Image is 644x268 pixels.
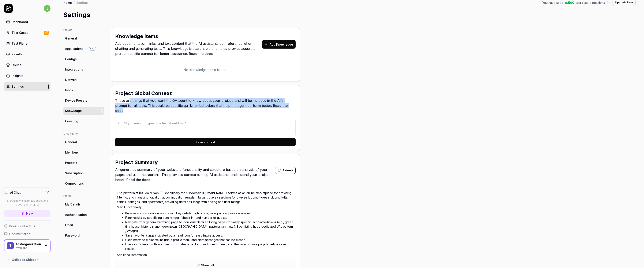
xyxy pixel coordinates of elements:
[4,210,50,217] a: New
[115,67,296,72] p: No knowledge items found.
[12,257,38,262] span: Collapse Sidebar
[115,167,275,182] span: AI-generated summary of your website's functionality and structure based on analysis of your page...
[4,18,50,26] a: Dashboard
[9,232,30,236] span: Documentation
[117,253,294,257] p: Additional Information
[4,50,50,58] a: Results
[65,202,81,207] span: My Details
[63,45,104,53] a: ApplicationsBeta
[65,88,73,92] span: Inbox
[12,63,21,67] div: Issues
[4,239,50,252] button: ttestorganizationWeb app
[115,98,296,113] span: These are things that you want the QA agent to know about your project, and will be included in t...
[63,10,90,20] h1: Settings
[63,180,104,187] a: Connections
[63,148,104,156] a: Members
[12,52,23,56] div: Results
[63,159,104,167] a: Projects
[125,233,294,238] li: Save favorite listings indicated by a heart icon for easy future access.
[115,159,158,166] h2: Project Summary
[63,138,104,146] a: General
[12,73,23,78] div: Insights
[125,215,294,220] li: Filter results by specifying date ranges (check-in) and number of guests.
[63,86,104,94] a: Inbox
[4,232,50,236] a: Documentation
[65,57,77,61] span: Configs
[16,246,42,249] div: Web app
[115,138,296,146] button: Save context
[89,47,96,50] span: Beta
[65,161,77,165] span: Projects
[4,199,50,207] p: Start a new chat to ask questions about your project
[65,109,82,113] span: Knowledge
[115,41,262,56] span: Add documentation, links, and text content that the AI assistants can reference when chatting and...
[262,40,296,49] button: Add Knowledge
[125,220,294,233] li: Navigate from general browsing page to individual detailed listing pages for many specific accomm...
[4,29,50,37] a: Test Cases
[12,41,27,46] div: Test Plans
[125,211,294,215] li: Browse accommodation listings with key details: nightly rate, rating score, preview images.
[63,55,104,63] a: Configs
[63,28,104,32] div: Project
[576,0,605,5] span: test case executions
[565,0,574,5] span: 0 / 500
[542,0,563,5] span: You have used
[4,255,50,264] button: Collapse Sidebar
[63,231,104,239] a: Password
[65,98,87,103] span: Device Presets
[283,169,293,172] span: Refresh
[26,211,33,216] span: New
[125,238,294,242] li: User interface elements include a profile menu and alert messages that can be closed.
[115,90,172,97] h2: Project Global Context
[44,5,50,12] span: j
[275,167,296,174] button: Refresh
[63,107,104,115] a: Knowledge
[125,259,294,263] li: The platform supports a wide variety of property types and names, suggesting extensive inventory ...
[126,178,150,182] a: Read the docs
[63,76,104,84] a: Network
[12,30,28,35] div: Test Cases
[65,212,87,217] span: Authentication
[65,181,84,186] span: Connections
[65,78,78,82] span: Network
[65,223,73,227] span: Email
[76,0,89,5] div: Settings
[63,132,104,136] div: Organization
[65,36,77,41] span: General
[12,84,24,89] div: Settings
[63,34,104,42] a: General
[65,140,77,144] span: General
[16,242,42,246] div: testorganization
[63,221,104,229] a: Email
[117,191,294,204] p: The platform at [DOMAIN_NAME] (specifically the subdomain [DOMAIN_NAME]) serves as an online mark...
[63,200,104,208] a: My Details
[65,171,84,175] span: Subscription
[63,0,72,5] a: Home
[65,46,83,51] span: Applications
[65,67,83,72] span: Integrations
[63,97,104,104] a: Device Presets
[12,20,28,24] div: Dashboard
[189,52,213,56] a: Read the docs
[44,4,50,13] button: j
[65,119,78,123] span: Crawling
[63,169,104,177] a: Subscription
[63,211,104,219] a: Authentication
[63,65,104,73] a: Integrations
[63,194,104,198] div: Profile
[4,224,50,228] a: Book a call with us
[4,61,50,69] a: Issues
[115,33,158,40] h2: Knowledge Items
[4,39,50,48] a: Test Plans
[74,0,75,5] div: /
[201,263,214,267] span: Show all
[65,150,79,155] span: Members
[63,117,104,125] a: Crawling
[117,205,294,209] p: Main Functionality
[10,190,21,195] h4: AI Chat
[125,242,294,251] li: Users can interact with input fields for dates (check-in) and guests directly on the main browse ...
[7,242,14,249] span: t
[4,82,50,91] a: Settings
[4,72,50,80] a: Insights
[9,224,35,228] span: Book a call with us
